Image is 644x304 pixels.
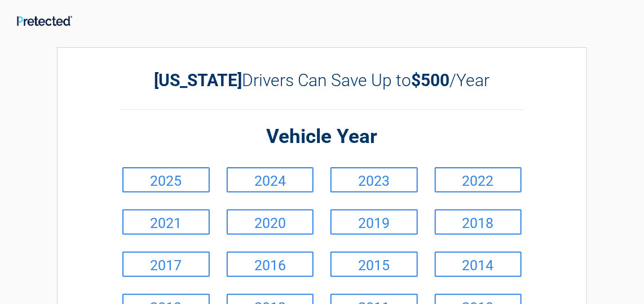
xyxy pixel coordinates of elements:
a: 2023 [330,167,418,193]
h2: Drivers Can Save Up to /Year [120,70,524,90]
a: 2014 [435,252,522,277]
a: 2017 [122,252,210,277]
a: 2022 [435,167,522,193]
a: 2024 [227,167,314,193]
a: 2015 [330,252,418,277]
a: 2021 [122,209,210,235]
img: Main Logo [17,16,72,26]
a: 2025 [122,167,210,193]
h2: Vehicle Year [120,124,524,150]
a: 2019 [330,209,418,235]
b: $500 [412,70,450,90]
a: 2016 [227,252,314,277]
a: 2020 [227,209,314,235]
a: 2018 [435,209,522,235]
b: [US_STATE] [155,70,242,90]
